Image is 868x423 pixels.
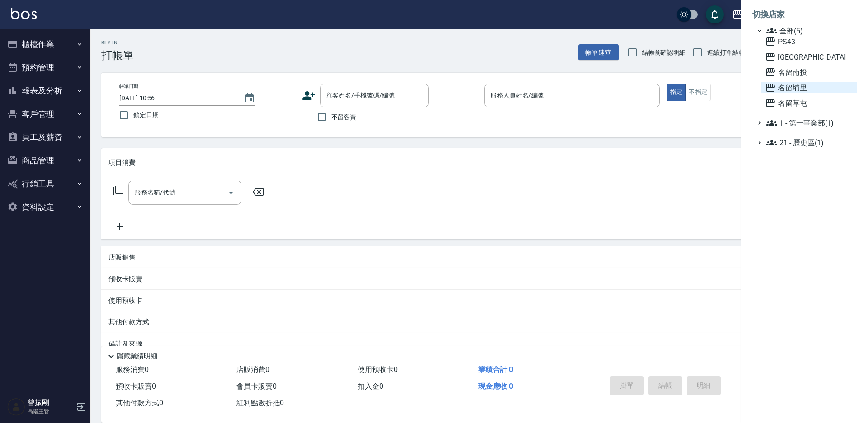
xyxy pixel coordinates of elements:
span: 全部(5) [766,25,854,36]
span: 1 - 第一事業部(1) [766,117,854,128]
li: 切換店家 [752,4,857,25]
span: [GEOGRAPHIC_DATA] [765,51,854,62]
span: PS43 [765,36,854,47]
span: 21 - 歷史區(1) [766,137,854,148]
span: 名留南投 [765,67,854,78]
span: 名留草屯 [765,98,854,108]
span: 名留埔里 [765,82,854,93]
